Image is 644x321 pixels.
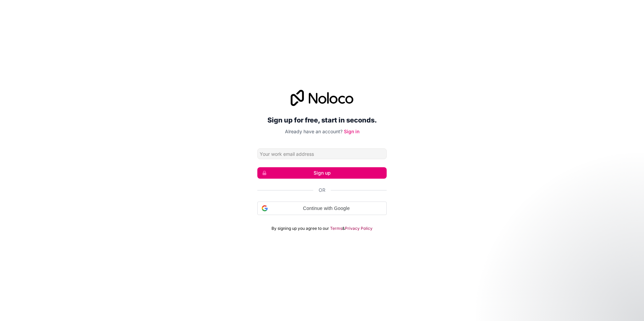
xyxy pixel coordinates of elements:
[257,114,387,126] h2: Sign up for free, start in seconds.
[345,226,373,231] a: Privacy Policy
[257,148,387,159] input: Email address
[344,129,359,134] a: Sign in
[285,129,343,134] span: Already have an account?
[271,226,329,231] span: By signing up you agree to our
[257,202,387,215] div: Continue with Google
[342,226,345,231] span: &
[270,205,382,212] span: Continue with Google
[330,226,342,231] a: Terms
[257,167,387,179] button: Sign up
[319,187,325,193] span: Or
